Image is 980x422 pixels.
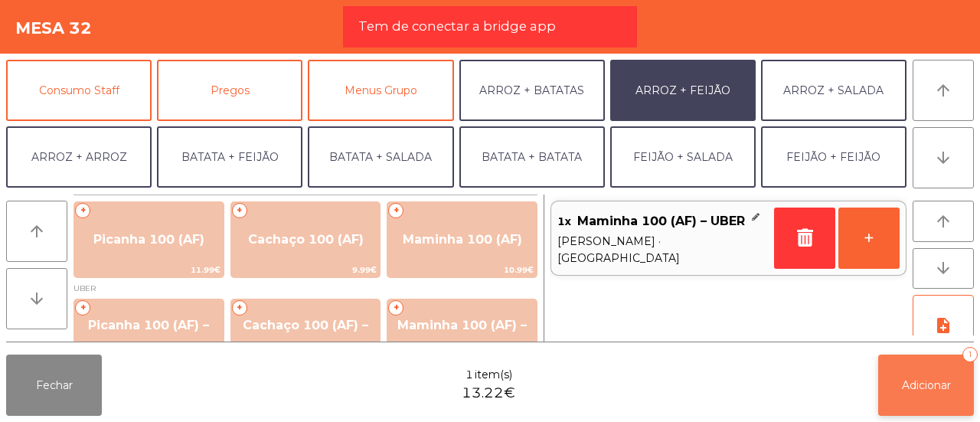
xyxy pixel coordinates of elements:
[388,300,403,316] span: +
[462,383,515,404] span: 13.22€
[934,316,952,335] i: note_add
[459,126,605,188] button: BATATA + BATATA
[913,60,974,121] button: arrow_upward
[934,259,952,277] i: arrow_downward
[878,355,974,416] button: Adicionar1
[403,232,522,247] span: Maminha 100 (AF)
[962,347,978,362] div: 1
[232,203,247,218] span: +
[465,367,473,383] span: 1
[761,126,906,188] button: FEIJÃO + FEIJÃO
[6,268,67,329] button: arrow_downward
[913,295,974,356] button: note_add
[93,232,204,247] span: Picanha 100 (AF)
[157,126,302,188] button: BATATA + FEIJÃO
[838,208,900,269] button: +
[610,126,756,188] button: FEIJÃO + SALADA
[157,60,302,121] button: Pregos
[75,203,90,218] span: +
[761,60,906,121] button: ARROZ + SALADA
[74,263,224,277] span: 11.99€
[308,60,453,121] button: Menus Grupo
[6,126,152,188] button: ARROZ + ARROZ
[6,60,152,121] button: Consumo Staff
[88,318,209,355] span: Picanha 100 (AF) – UBER
[475,367,512,383] span: item(s)
[28,290,46,308] i: arrow_downward
[28,222,46,240] i: arrow_upward
[73,281,537,296] span: UBER
[75,300,90,316] span: +
[243,318,368,355] span: Cachaço 100 (AF) – UBER
[231,263,381,277] span: 9.99€
[248,232,364,247] span: Cachaço 100 (AF)
[358,17,556,36] span: Tem de conectar a bridge app
[6,201,67,262] button: arrow_upward
[557,233,768,267] span: [PERSON_NAME] · [GEOGRAPHIC_DATA]
[387,263,537,277] span: 10.99€
[913,248,974,290] button: arrow_downward
[934,149,952,167] i: arrow_downward
[308,126,453,188] button: BATATA + SALADA
[577,210,745,233] span: Maminha 100 (AF) – UBER
[610,60,756,121] button: ARROZ + FEIJÃO
[557,210,571,233] span: 1x
[934,81,952,100] i: arrow_upward
[902,378,951,392] span: Adicionar
[934,212,952,231] i: arrow_upward
[388,203,403,218] span: +
[6,355,102,416] button: Fechar
[913,127,974,188] button: arrow_downward
[15,17,92,40] h4: Mesa 32
[397,318,527,355] span: Maminha 100 (AF) – UBER
[459,60,605,121] button: ARROZ + BATATAS
[232,300,247,316] span: +
[913,201,974,242] button: arrow_upward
